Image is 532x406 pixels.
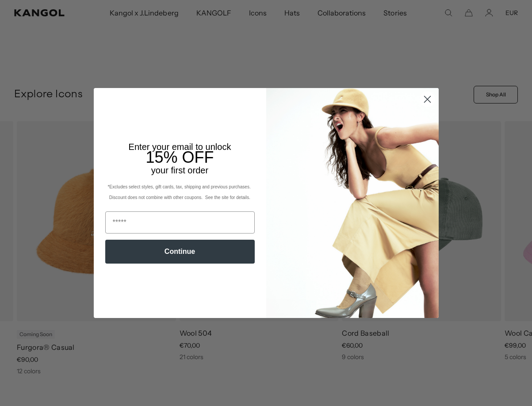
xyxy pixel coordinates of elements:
button: Close dialog [420,92,435,107]
span: 15% OFF [145,148,214,166]
button: Continue [105,240,255,264]
span: your first order [151,165,208,175]
span: *Excludes select styles, gift cards, tax, shipping and previous purchases. Discount does not comb... [107,184,252,200]
input: Email [105,211,255,234]
span: Enter your email to unlock [129,142,231,152]
img: 93be19ad-e773-4382-80b9-c9d740c9197f.jpeg [266,88,439,318]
